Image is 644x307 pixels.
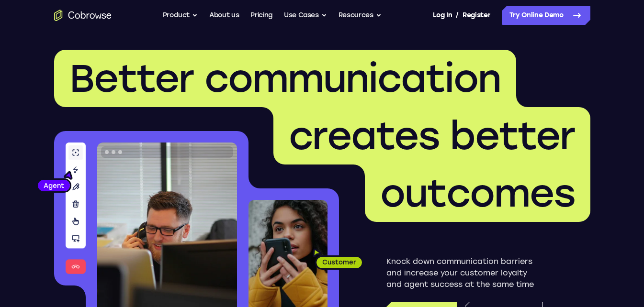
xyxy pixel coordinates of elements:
a: Pricing [250,6,272,25]
a: Go to the home page [54,10,112,21]
button: Product [163,6,198,25]
p: Knock down communication barriers and increase your customer loyalty and agent success at the sam... [386,256,543,290]
button: Resources [339,6,382,25]
a: Register [463,6,490,25]
span: Better communication [69,55,501,101]
a: Log In [433,6,452,25]
span: creates better [289,113,575,159]
span: / [456,10,459,21]
span: outcomes [380,170,575,216]
button: Use Cases [284,6,327,25]
a: About us [209,6,239,25]
a: Try Online Demo [502,6,590,25]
